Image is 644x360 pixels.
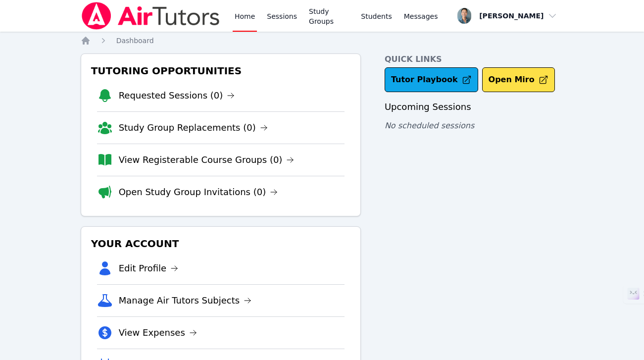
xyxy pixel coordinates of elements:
[385,100,564,114] h3: Upcoming Sessions
[119,326,197,340] a: View Expenses
[116,37,154,45] span: Dashboard
[119,294,252,308] a: Manage Air Tutors Subjects
[119,89,235,103] a: Requested Sessions (0)
[385,121,474,130] span: No scheduled sessions
[119,121,268,135] a: Study Group Replacements (0)
[404,11,438,21] span: Messages
[116,36,154,46] a: Dashboard
[81,2,221,30] img: Air Tutors
[119,153,295,167] a: View Registerable Course Groups (0)
[81,36,564,46] nav: Breadcrumb
[482,67,555,92] button: Open Miro
[119,261,179,275] a: Edit Profile
[385,53,564,65] h4: Quick Links
[89,235,352,253] h3: Your Account
[385,67,478,92] a: Tutor Playbook
[119,185,278,199] a: Open Study Group Invitations (0)
[89,62,352,80] h3: Tutoring Opportunities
